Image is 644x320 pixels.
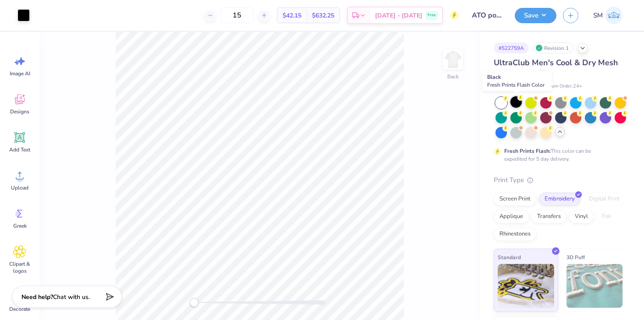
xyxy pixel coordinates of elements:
span: Minimum Order: 24 + [538,83,582,90]
span: Upload [11,184,28,191]
div: Vinyl [569,210,594,223]
div: Screen Print [494,193,536,206]
span: Add Text [9,146,30,153]
div: Rhinestones [494,228,536,241]
div: Print Type [494,175,626,185]
span: Fresh Prints Flash Color [487,81,545,88]
img: Savannah Martin [605,7,623,24]
div: Foil [596,210,617,223]
span: UltraClub Men's Cool & Dry Mesh Pique Polo [494,57,618,80]
span: [DATE] - [DATE] [375,11,422,20]
input: Untitled Design [465,7,508,24]
span: Image AI [10,70,30,77]
div: Embroidery [539,193,580,206]
strong: Need help? [21,293,53,301]
span: Free [428,12,436,18]
div: Transfers [531,210,566,223]
span: 3D Puff [566,253,585,262]
div: # 522759A [494,42,529,53]
div: Black [482,71,552,91]
div: Revision 1 [533,42,573,53]
span: Clipart & logos [5,260,34,274]
span: Chat with us. [53,293,90,301]
span: $632.25 [312,11,334,20]
a: SM [589,7,626,24]
div: Accessibility label [190,298,198,307]
img: Standard [498,264,554,308]
div: Applique [494,210,529,223]
div: This color can be expedited for 5 day delivery. [504,147,612,163]
button: Save [515,8,556,23]
span: $42.15 [283,11,301,20]
img: Back [444,51,462,68]
span: Decorate [9,306,30,313]
input: – – [220,7,254,23]
span: Greek [13,222,27,229]
strong: Fresh Prints Flash: [504,148,551,155]
span: SM [593,11,603,21]
span: Standard [498,253,521,262]
img: 3D Puff [566,264,623,308]
div: Digital Print [583,193,626,206]
div: Back [447,73,459,81]
span: Designs [10,108,29,115]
